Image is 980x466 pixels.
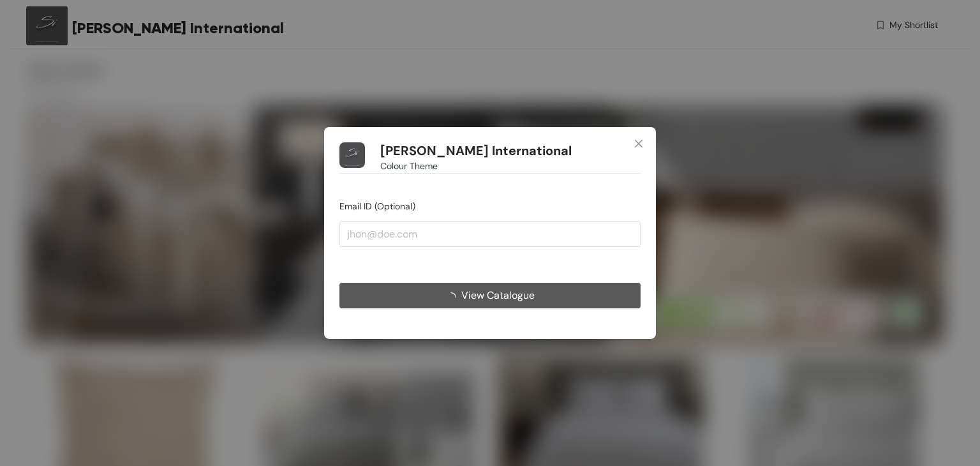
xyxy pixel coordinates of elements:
button: View Catalogue [339,283,641,308]
span: Colour Theme [380,159,438,173]
button: Close [621,127,656,162]
span: close [634,139,644,149]
span: View Catalogue [461,287,535,303]
input: jhon@doe.com [339,221,641,246]
span: Email ID (Optional) [339,200,415,212]
span: loading [446,292,461,303]
h1: [PERSON_NAME] International [380,143,572,159]
img: Buyer Portal [339,142,365,168]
